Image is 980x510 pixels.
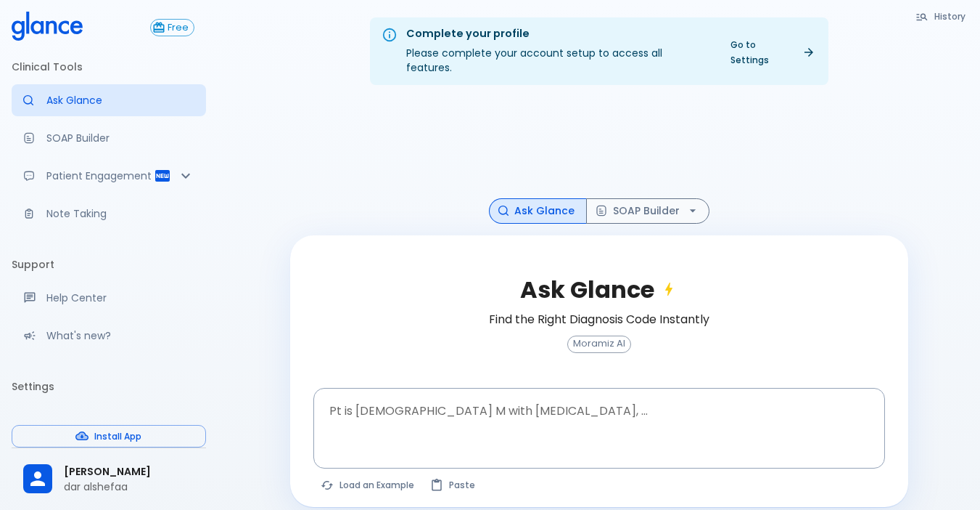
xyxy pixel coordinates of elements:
button: Load a random example [313,474,423,495]
a: Click to view or change your subscription [150,19,206,36]
a: Moramiz: Find ICD10AM codes instantly [12,84,206,116]
h6: Find the Right Diagnosis Code Instantly [489,309,709,330]
div: Complete your profile [406,26,710,42]
p: Help Center [46,291,194,305]
p: Ask Glance [46,93,194,108]
li: Support [12,247,206,282]
span: Free [162,23,194,33]
p: Patient Engagement [46,169,154,183]
li: Settings [12,369,206,404]
a: Please complete account setup [12,404,206,436]
h2: Ask Glance [520,276,678,304]
a: Go to Settings [722,34,823,70]
div: Please complete your account setup to access all features. [406,22,710,81]
a: Advanced note-taking [12,198,206,230]
button: Ask Glance [489,198,587,224]
button: History [908,6,974,27]
div: Recent updates and feature releases [12,320,206,352]
div: Patient Reports & Referrals [12,160,206,192]
p: SOAP Builder [46,131,194,145]
button: Install App [12,425,206,448]
div: [PERSON_NAME]dar alshefaa [12,454,206,504]
button: Paste from clipboard [423,474,484,495]
button: Free [150,19,194,36]
button: SOAP Builder [586,198,709,224]
p: What's new? [46,328,194,343]
a: Docugen: Compose a clinical documentation in seconds [12,122,206,154]
span: Moramiz AI [568,339,630,349]
a: Get help from our support team [12,282,206,314]
p: dar alshefaa [64,479,194,494]
li: Clinical Tools [12,49,206,84]
span: [PERSON_NAME] [64,464,194,479]
p: Note Taking [46,206,194,221]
